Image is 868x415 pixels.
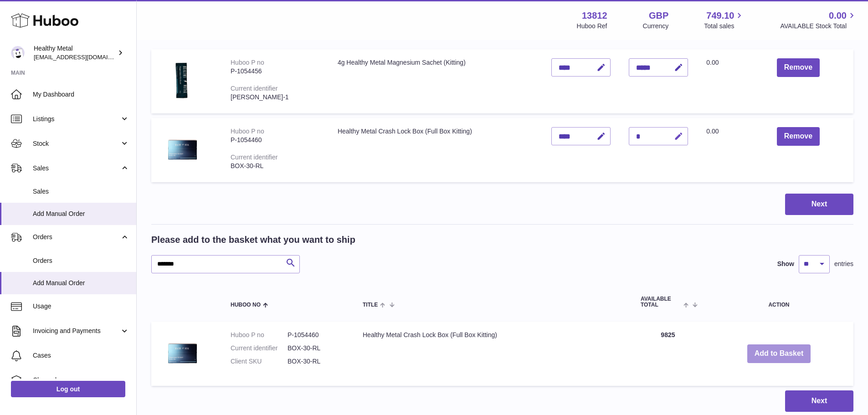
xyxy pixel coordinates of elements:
a: 0.00 AVAILABLE Stock Total [780,10,857,31]
span: Stock [33,139,120,148]
th: Action [704,287,853,317]
button: Remove [777,127,820,146]
span: Add Manual Order [33,279,129,287]
span: 749.10 [706,10,734,22]
button: Add to Basket [747,344,811,363]
span: 0.00 [706,59,719,66]
td: 9825 [632,322,704,386]
a: Log out [11,381,125,397]
span: Cases [33,351,129,360]
div: Huboo P no [231,128,264,135]
span: Channels [33,376,129,384]
div: Huboo Ref [577,22,607,31]
span: 0.00 [706,128,719,135]
a: 749.10 Total sales [704,10,745,31]
strong: GBP [649,10,668,22]
td: Healthy Metal Crash Lock Box (Full Box Kitting) [329,118,542,182]
div: BOX-30-RL [231,162,319,170]
span: entries [834,260,853,268]
div: Current identifier [231,85,278,92]
span: Title [363,302,378,308]
div: Healthy Metal [34,44,116,61]
h2: Please add to the basket what you want to ship [151,234,355,246]
div: Current identifier [231,154,278,161]
span: Listings [33,115,120,123]
span: Invoicing and Payments [33,327,120,335]
div: P-1054456 [231,67,319,76]
button: Next [785,390,853,412]
dt: Huboo P no [231,331,288,339]
dd: BOX-30-RL [288,344,344,353]
span: Sales [33,187,129,196]
button: Remove [777,58,820,77]
span: Add Manual Order [33,210,129,218]
div: P-1054460 [231,136,319,144]
td: 4g Healthy Metal Magnesium Sachet (Kitting) [329,49,542,113]
td: Healthy Metal Crash Lock Box (Full Box Kitting) [354,322,632,386]
span: AVAILABLE Total [641,296,681,308]
span: [EMAIL_ADDRESS][DOMAIN_NAME] [34,53,134,61]
img: internalAdmin-13812@internal.huboo.com [11,46,25,60]
span: AVAILABLE Stock Total [780,22,857,31]
div: Huboo P no [231,59,264,66]
span: Usage [33,302,129,311]
div: Currency [643,22,669,31]
img: Healthy Metal Crash Lock Box (Full Box Kitting) [160,127,206,171]
span: Huboo no [231,302,261,308]
dt: Client SKU [231,357,288,366]
dd: P-1054460 [288,331,344,339]
label: Show [777,260,794,268]
div: [PERSON_NAME]-1 [231,93,319,102]
strong: 13812 [582,10,607,22]
span: Orders [33,256,129,265]
span: Orders [33,233,120,241]
span: Sales [33,164,120,173]
button: Next [785,194,853,215]
img: Healthy Metal Crash Lock Box (Full Box Kitting) [160,331,206,374]
span: 0.00 [829,10,847,22]
dd: BOX-30-RL [288,357,344,366]
span: Total sales [704,22,745,31]
dt: Current identifier [231,344,288,353]
span: My Dashboard [33,90,129,99]
img: 4g Healthy Metal Magnesium Sachet (Kitting) [160,58,206,102]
